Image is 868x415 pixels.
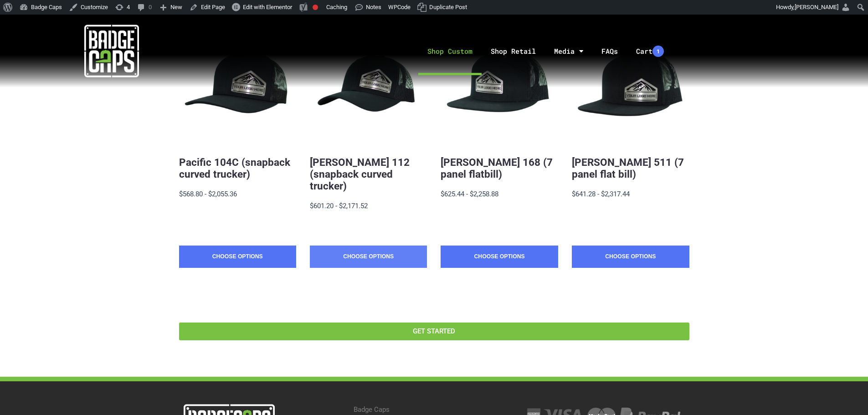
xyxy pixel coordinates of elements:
span: $625.44 - $2,258.88 [441,190,498,198]
a: Choose Options [179,246,296,268]
span: GET STARTED [413,328,455,335]
a: Choose Options [441,246,558,268]
a: Pacific 104C (snapback curved trucker) [179,156,290,180]
span: Edit with Elementor [243,4,292,10]
a: FAQs [592,27,627,75]
div: Focus keyphrase not set [313,5,318,10]
img: badgecaps white logo with green acccent [84,24,139,78]
nav: Menu [223,27,868,75]
span: [PERSON_NAME] [795,4,838,10]
span: $641.28 - $2,317.44 [572,190,630,198]
span: $601.20 - $2,171.52 [310,202,368,210]
a: Media [545,27,592,75]
span: $568.80 - $2,055.36 [179,190,237,198]
a: [PERSON_NAME] 112 (snapback curved trucker) [310,156,410,192]
a: [PERSON_NAME] 168 (7 panel flatbill) [441,156,553,180]
a: Cart1 [627,27,673,75]
a: [PERSON_NAME] 511 (7 panel flat bill) [572,156,684,180]
a: Choose Options [572,246,689,268]
iframe: Chat Widget [822,371,868,415]
a: Choose Options [310,246,427,268]
a: Shop Retail [482,27,545,75]
a: GET STARTED [179,323,689,340]
a: Shop Custom [418,27,482,75]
